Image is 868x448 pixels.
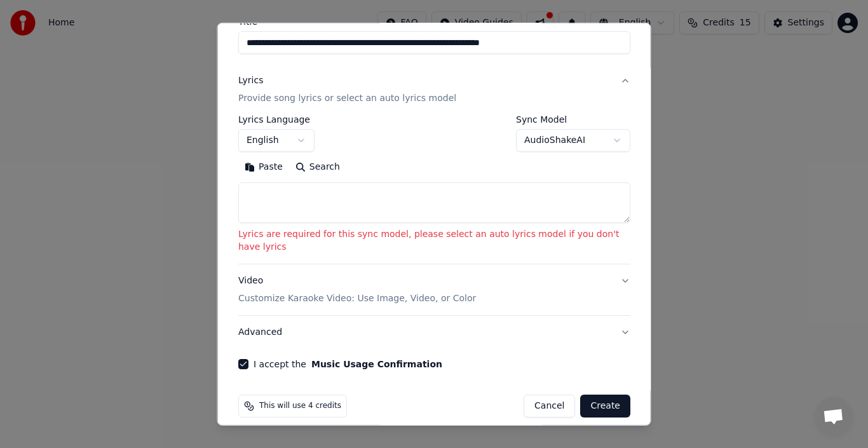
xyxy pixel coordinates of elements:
button: LyricsProvide song lyrics or select an auto lyrics model [238,64,630,115]
button: Search [288,157,346,177]
button: VideoCustomize Karaoke Video: Use Image, Video, or Color [238,264,630,315]
span: This will use 4 credits [259,401,341,411]
div: Lyrics [238,74,263,87]
p: Provide song lyrics or select an auto lyrics model [238,92,456,105]
label: Sync Model [516,115,630,124]
div: LyricsProvide song lyrics or select an auto lyrics model [238,115,630,264]
div: Video [238,275,476,305]
button: Create [580,395,630,417]
button: Advanced [238,316,630,349]
button: Cancel [524,395,575,417]
button: I accept the [311,360,442,369]
label: Title [238,17,630,26]
button: Paste [238,157,289,177]
p: Lyrics are required for this sync model, please select an auto lyrics model if you don't have lyrics [238,228,630,254]
label: I accept the [254,360,442,369]
p: Customize Karaoke Video: Use Image, Video, or Color [238,292,476,305]
label: Lyrics Language [238,115,315,124]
